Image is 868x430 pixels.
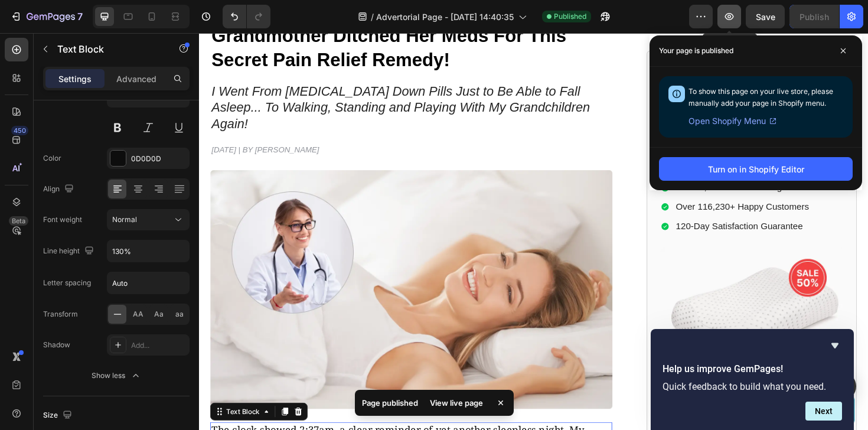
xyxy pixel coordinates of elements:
button: Publish [789,5,839,28]
p: | [560,79,562,91]
div: Show less [92,370,142,382]
p: Page published [362,397,418,409]
span: Open Shopify Menu [688,114,766,128]
iframe: Design area [199,33,868,430]
span: Advertorial Page - [DATE] 14:40:35 [376,11,514,23]
input: Auto [107,272,189,294]
div: Shadow [43,340,70,350]
span: aa [175,309,184,320]
p: Your page is published [659,45,733,57]
button: Normal [107,209,190,230]
button: 7 [5,5,88,28]
div: 0D0D0D [131,154,187,164]
div: Add... [131,340,187,351]
h2: Help us improve GemPages! [663,362,842,376]
img: gempages_432750572815254551-bb5678ba-e2db-400f-adbe-f528ad76758d.webp [12,145,438,398]
div: 450 [11,126,28,135]
div: Publish [800,11,829,23]
div: Help us improve GemPages! [663,338,842,421]
button: Show less [43,365,190,386]
i: I Went From [MEDICAL_DATA] Down Pills Just to Be Able to Fall Asleep... To Walking, Standing and ... [13,54,414,105]
div: Letter spacing [43,278,91,288]
div: Turn on in Shopify Editor [708,163,804,175]
p: Highly Recommended by Experts [505,138,651,150]
p: Text Block [57,42,158,56]
p: 1,752 Reviews [566,79,628,91]
span: Published [554,11,586,22]
div: View live page [423,395,490,411]
span: Aa [154,309,164,320]
div: Transform [43,309,78,320]
span: [DATE] | BY [PERSON_NAME] [13,119,127,128]
p: Over 116,230+ Happy Customers [505,178,651,191]
div: Color [43,153,61,164]
p: 120-Day Satisfaction Guarantee [505,199,651,211]
img: gempages_432750572815254551-2cd0dd65-f27b-41c6-94d0-a12992190d61.webp [489,227,682,385]
p: Proven, Safe & Natural Ingredients [505,158,651,170]
button: Turn on in Shopify Editor [659,157,853,181]
div: Text Block [27,396,67,406]
h2: GemPilo Pillow [489,102,682,122]
div: Beta [9,216,28,226]
p: 4.9 [543,79,556,91]
span: / [371,11,374,23]
span: Normal [112,215,137,224]
div: Font weight [43,214,82,225]
span: AA [133,309,143,320]
button: Save [746,5,785,28]
button: Next question [805,402,842,421]
div: Undo/Redo [223,5,270,28]
p: Advanced [116,73,156,85]
div: Size [43,408,74,424]
p: Quick feedback to build what you need. [663,381,842,392]
p: 7 [77,9,83,24]
div: Line height [43,243,96,259]
p: Settings [58,73,92,85]
span: To show this page on your live store, please manually add your page in Shopify menu. [688,87,833,107]
h2: Recommended [489,34,682,54]
div: Align [43,181,76,197]
input: Auto [107,240,189,262]
button: Hide survey [828,338,842,353]
span: Save [756,12,775,22]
